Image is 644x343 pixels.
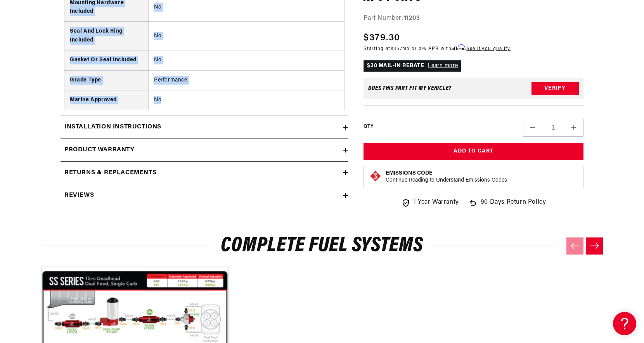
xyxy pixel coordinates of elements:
span: Affirm [452,45,465,50]
label: QTY [364,123,373,130]
a: 1 Year Warranty [401,197,459,207]
a: 90 Days Return Policy [468,197,546,215]
strong: 11203 [404,15,420,21]
th: Gasket Or Seal Included [64,50,148,70]
strong: Emissions Code [386,170,433,176]
p: Starting at /mo or 0% APR with . [364,45,510,52]
td: Performance [148,70,344,90]
h2: Returns & replacements [64,168,156,178]
span: $35 [391,47,400,51]
h2: Product warranty [64,145,135,155]
h2: Installation Instructions [64,122,161,132]
td: No [148,22,344,50]
a: Learn more [428,63,458,69]
summary: Returns & replacements [61,162,348,184]
img: Emissions code [369,170,382,182]
th: Grade Type [64,70,148,90]
button: Add to Cart [364,143,583,160]
button: Verify [531,82,579,95]
summary: Installation Instructions [61,116,348,139]
summary: Product warranty [61,139,348,161]
span: 90 Days Return Policy [481,197,546,215]
p: $30 MAIL-IN REBATE [364,60,461,72]
span: 1 Year Warranty [414,197,459,207]
div: Does This part fit My vehicle? [368,85,452,92]
h2: Reviews [64,191,94,201]
th: Marine Approved [64,90,148,110]
button: Emissions CodeContinue Reading to Understand Emissions Codes [386,170,507,184]
div: Part Number: [364,13,583,23]
span: $379.30 [364,31,400,45]
a: See if you qualify - Learn more about Affirm Financing (opens in modal) [466,47,510,51]
td: No [148,50,344,70]
summary: Reviews [61,184,348,207]
button: Previous slide [566,237,583,255]
th: Seal And Lock Ring Included [64,22,148,50]
button: Next slide [586,237,603,255]
td: No [148,90,344,110]
p: Continue Reading to Understand Emissions Codes [386,177,507,184]
h2: Complete Fuel Systems [41,237,603,255]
